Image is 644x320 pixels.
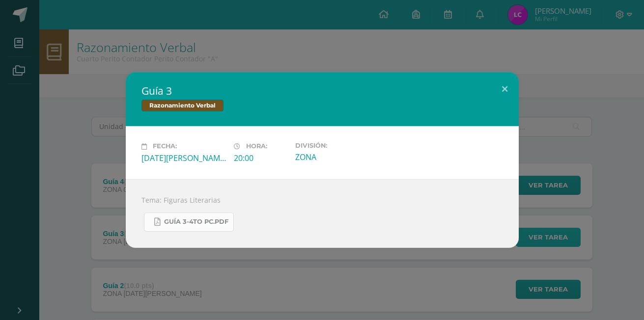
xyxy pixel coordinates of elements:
h2: Guía 3 [141,84,503,98]
button: Close (Esc) [491,72,519,106]
div: [DATE][PERSON_NAME] [141,153,226,163]
span: Fecha: [153,143,177,150]
div: Tema: Figuras Literarias [126,179,519,248]
span: Razonamiento Verbal [141,100,224,111]
span: Guía 3-4to PC.pdf [164,218,228,226]
label: División: [295,142,380,149]
div: ZONA [295,152,380,162]
span: Hora: [246,143,267,150]
div: 20:00 [234,153,287,163]
a: Guía 3-4to PC.pdf [144,213,234,232]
